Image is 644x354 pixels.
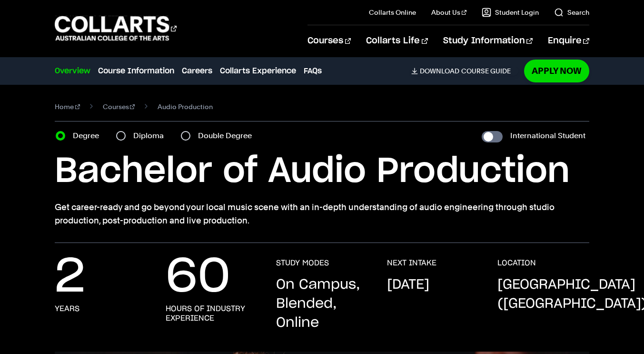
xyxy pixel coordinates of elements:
[524,60,589,82] a: Apply Now
[304,65,322,77] a: FAQs
[482,8,539,17] a: Student Login
[55,201,589,227] p: Get career-ready and go beyond your local music scene with an in-depth understanding of audio eng...
[420,67,459,75] span: Download
[55,258,85,296] p: 2
[431,8,466,17] a: About Us
[276,258,329,268] h3: STUDY MODES
[387,258,436,268] h3: NEXT INTAKE
[133,129,169,142] label: Diploma
[307,25,351,57] a: Courses
[366,25,427,57] a: Collarts Life
[276,275,368,333] p: On Campus, Blended, Online
[98,65,174,77] a: Course Information
[554,8,589,17] a: Search
[158,100,213,113] span: Audio Production
[55,304,79,314] h3: Years
[220,65,296,77] a: Collarts Experience
[55,15,177,42] div: Go to homepage
[55,65,90,77] a: Overview
[166,258,230,296] p: 60
[411,67,518,75] a: DownloadCourse Guide
[497,258,536,268] h3: LOCATION
[548,25,589,57] a: Enquire
[369,8,416,17] a: Collarts Online
[73,129,105,142] label: Degree
[182,65,212,77] a: Careers
[166,304,258,323] h3: Hours of Industry Experience
[103,100,135,113] a: Courses
[55,100,80,113] a: Home
[55,150,589,193] h1: Bachelor of Audio Production
[510,129,585,142] label: International Student
[198,129,258,142] label: Double Degree
[443,25,533,57] a: Study Information
[387,275,429,294] p: [DATE]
